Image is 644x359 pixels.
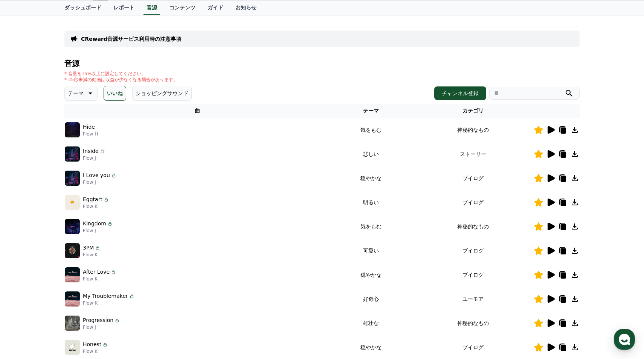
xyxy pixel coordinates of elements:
p: Flow J [83,228,113,234]
p: After Love [83,268,110,276]
td: 神秘的なもの [412,118,534,142]
p: Honest [83,341,101,348]
span: 設定 [116,251,125,257]
td: ブイログ [412,190,534,214]
a: コンテンツ [163,1,201,15]
p: Flow J [83,324,120,330]
th: カテゴリ [412,104,534,118]
img: music [65,267,80,282]
p: Flow K [83,252,101,258]
td: 神秘的なもの [412,311,534,335]
p: Flow H [83,131,98,137]
button: ショッピングサウンド [132,86,192,101]
p: * 35秒未満の動画は収益が少なくなる場合があります。 [64,77,178,83]
td: 雄壮な [330,311,412,335]
button: テーマ [64,86,98,101]
p: テーマ [68,88,84,99]
a: ダッシュボード [58,1,107,15]
td: 穏やかな [330,263,412,287]
img: music [65,316,80,331]
img: music [65,122,80,137]
p: Flow J [83,179,117,185]
td: ブイログ [412,166,534,190]
p: Kingdom [83,220,106,228]
p: * 音量を15%以上に設定してください。 [64,71,178,77]
p: I Love you [83,171,110,179]
a: レポート [107,1,140,15]
img: music [65,171,80,186]
td: ストーリー [412,142,534,166]
a: ガイド [201,1,229,15]
th: 曲 [64,104,330,118]
td: 明るい [330,190,412,214]
img: music [65,146,80,162]
td: 好奇心 [330,287,412,311]
p: Eggtart [83,196,102,203]
td: 穏やかな [330,166,412,190]
a: チャット [50,239,97,258]
td: ブイログ [412,239,534,263]
td: 神秘的なもの [412,214,534,239]
a: 音源 [143,1,160,15]
td: ユーモア [412,287,534,311]
img: music [65,291,80,307]
p: 3PM [83,244,94,252]
p: Flow K [83,276,116,282]
p: Inside [83,147,99,155]
p: Hide [83,123,95,131]
button: チャンネル登録 [434,86,486,100]
img: music [65,243,80,258]
td: 気をもむ [330,118,412,142]
span: ホーム [19,251,33,257]
img: music [65,195,80,210]
p: Flow K [83,203,109,210]
img: music [65,219,80,234]
p: My Troublemaker [83,292,128,300]
a: CReward音源サービス利用時の注意事項 [81,35,181,43]
h4: 音源 [64,59,580,68]
td: 悲しい [330,142,412,166]
span: チャット [64,251,82,257]
p: Flow J [83,155,105,161]
th: テーマ [330,104,412,118]
p: Flow K [83,300,135,306]
td: ブイログ [412,263,534,287]
td: 気をもむ [330,214,412,239]
p: Progression [83,316,113,324]
a: 設定 [97,239,145,258]
button: いいね [104,86,126,101]
a: ホーム [2,239,50,258]
a: お知らせ [229,1,262,15]
img: music [65,340,80,355]
p: Flow K [83,348,108,354]
td: 可愛い [330,239,412,263]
